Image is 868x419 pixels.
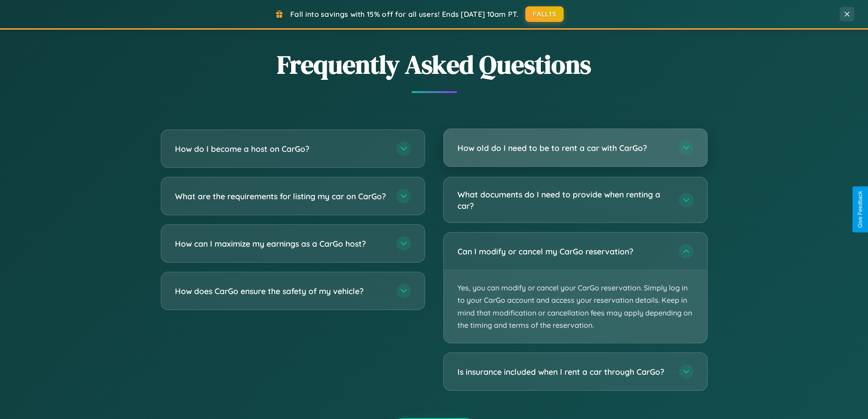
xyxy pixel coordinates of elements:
p: Yes, you can modify or cancel your CarGo reservation. Simply log in to your CarGo account and acc... [444,270,707,343]
button: FALL15 [525,6,564,22]
h3: Can I modify or cancel my CarGo reservation? [457,246,670,257]
h3: How do I become a host on CarGo? [175,143,387,155]
h3: How old do I need to be to rent a car with CarGo? [457,142,670,154]
h3: What documents do I need to provide when renting a car? [457,189,670,211]
h3: How does CarGo ensure the safety of my vehicle? [175,285,387,297]
h3: Is insurance included when I rent a car through CarGo? [457,366,670,378]
h3: How can I maximize my earnings as a CarGo host? [175,238,387,249]
h2: Frequently Asked Questions [161,47,708,82]
h3: What are the requirements for listing my car on CarGo? [175,191,387,202]
div: Give Feedback [857,191,863,228]
span: Fall into savings with 15% off for all users! Ends [DATE] 10am PT. [290,10,519,19]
